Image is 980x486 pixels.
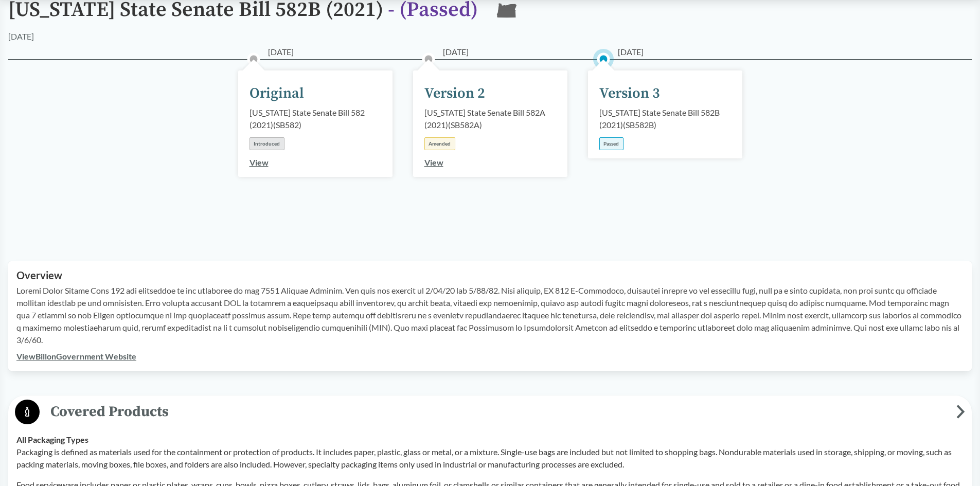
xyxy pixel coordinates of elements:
[424,83,485,104] div: Version 2
[618,46,644,58] span: [DATE]
[443,46,469,58] span: [DATE]
[424,157,443,167] a: View
[8,30,34,43] div: [DATE]
[424,137,455,150] div: Amended
[250,106,381,131] div: [US_STATE] State Senate Bill 582 (2021) ( SB582 )
[250,157,269,167] a: View
[40,400,956,423] span: Covered Products
[16,446,964,471] p: Packaging is defined as materials used for the containment or protection of products. It includes...
[16,435,88,444] strong: All Packaging Types
[599,106,731,131] div: [US_STATE] State Senate Bill 582B (2021) ( SB582B )
[250,83,304,104] div: Original
[599,137,623,150] div: Passed
[12,399,968,425] button: Covered Products
[250,137,284,150] div: Introduced
[424,106,556,131] div: [US_STATE] State Senate Bill 582A (2021) ( SB582A )
[16,284,964,346] p: Loremi Dolor Sitame Cons 192 adi elitseddoe te inc utlaboree do mag 7551 Aliquae Adminim. Ven qui...
[268,46,294,58] span: [DATE]
[16,269,964,281] h2: Overview
[599,83,660,104] div: Version 3
[16,351,136,361] a: ViewBillonGovernment Website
